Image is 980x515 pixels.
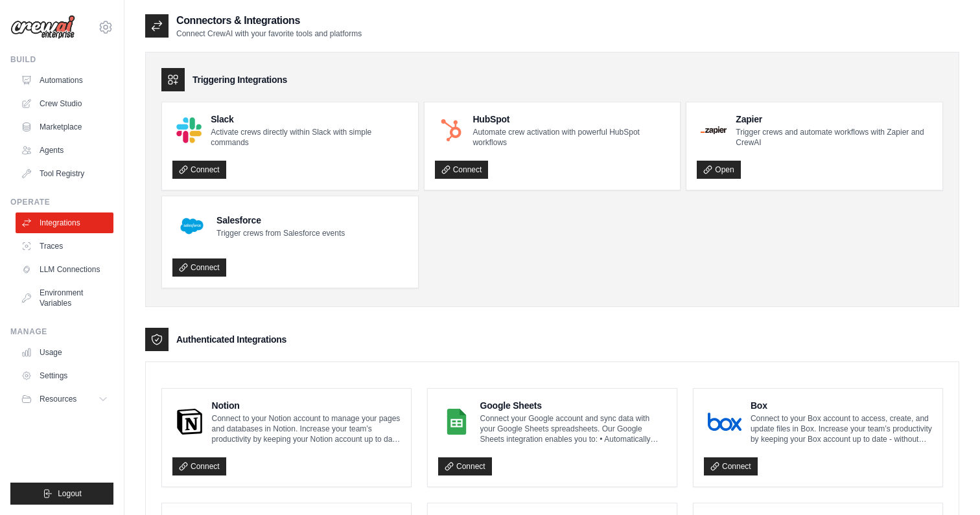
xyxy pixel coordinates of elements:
img: Box Logo [708,409,741,435]
img: Notion Logo [176,409,203,435]
a: Settings [16,365,113,386]
a: Connect [172,457,226,475]
img: Google Sheets Logo [442,409,471,435]
div: Operate [10,197,113,207]
h3: Authenticated Integrations [176,333,286,346]
a: Connect [172,161,226,179]
div: Build [10,54,113,65]
a: Tool Registry [16,163,113,184]
h4: Google Sheets [480,399,666,412]
a: Traces [16,236,113,257]
a: Connect [704,457,758,475]
a: Environment Variables [16,282,113,314]
h4: Box [751,399,932,412]
p: Connect CrewAI with your favorite tools and platforms [176,29,362,39]
h4: Notion [212,399,401,412]
a: Agents [16,140,113,161]
a: Crew Studio [16,93,113,114]
button: Logout [10,483,113,505]
p: Trigger crews from Salesforce events [216,228,345,238]
a: Marketplace [16,117,113,137]
img: HubSpot Logo [439,118,464,143]
h4: HubSpot [472,113,670,126]
button: Resources [16,389,113,409]
h2: Connectors & Integrations [176,13,362,29]
img: Salesforce Logo [176,211,207,242]
img: Zapier Logo [701,126,727,134]
div: Manage [10,326,113,337]
h4: Zapier [736,113,932,126]
h4: Salesforce [216,214,345,227]
h4: Slack [211,113,408,126]
h3: Triggering Integrations [192,73,287,86]
p: Activate crews directly within Slack with simple commands [211,127,408,148]
a: Connect [438,457,492,475]
a: Usage [16,342,113,363]
img: Logo [10,15,75,40]
a: Integrations [16,212,113,233]
p: Connect your Google account and sync data with your Google Sheets spreadsheets. Our Google Sheets... [480,413,666,444]
a: Connect [172,258,226,277]
p: Automate crew activation with powerful HubSpot workflows [472,127,670,148]
span: Resources [40,394,76,404]
a: Connect [435,161,489,179]
a: Automations [16,70,113,91]
a: Open [697,161,740,179]
p: Connect to your Box account to access, create, and update files in Box. Increase your team’s prod... [751,413,932,444]
a: LLM Connections [16,259,113,280]
p: Connect to your Notion account to manage your pages and databases in Notion. Increase your team’s... [212,413,401,444]
img: Slack Logo [176,117,202,143]
p: Trigger crews and automate workflows with Zapier and CrewAI [736,127,932,148]
span: Logout [58,488,82,499]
